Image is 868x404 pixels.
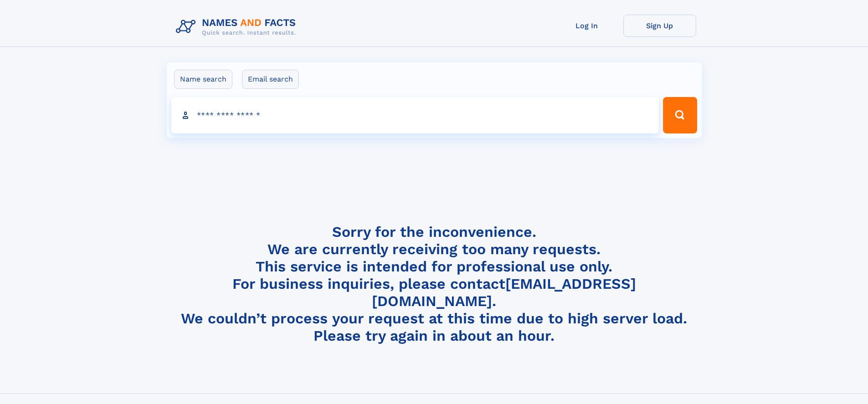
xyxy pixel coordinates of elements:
[550,15,623,37] a: Log In
[174,70,232,89] label: Name search
[623,15,696,37] a: Sign Up
[172,15,303,39] img: Logo Names and Facts
[663,97,697,133] button: Search Button
[242,70,299,89] label: Email search
[171,97,659,133] input: search input
[372,275,636,310] a: [EMAIL_ADDRESS][DOMAIN_NAME]
[172,223,696,345] h4: Sorry for the inconvenience. We are currently receiving too many requests. This service is intend...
